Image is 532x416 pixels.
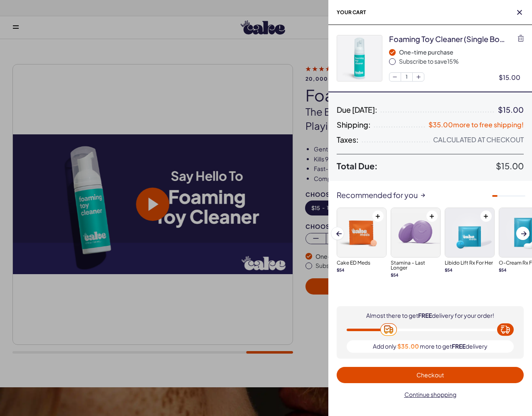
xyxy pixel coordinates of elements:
[337,260,387,265] h3: Cake ED Meds
[433,136,524,144] div: Calculated at Checkout
[429,120,524,129] span: $35.00 more to free shipping!
[499,73,524,82] div: $15.00
[391,208,440,257] img: Stamina – Last Longer
[399,57,524,66] div: Subscribe to save 15 %
[499,267,507,272] strong: $ 54
[445,208,495,273] a: Libido Lift Rx For HerLibido Lift Rx For Her$54
[347,340,514,353] div: Add only more to get delivery
[399,48,524,57] div: One-time purchase
[337,136,359,144] span: Taxes:
[445,208,494,257] img: Libido Lift Rx For Her
[337,35,382,81] img: LubesandmoreArtboard11.jpg
[445,260,495,265] h3: Libido Lift Rx For Her
[389,34,508,44] div: Foaming toy cleaner (single bottle)
[397,343,419,350] span: $35.00
[445,267,453,272] strong: $ 54
[496,161,524,171] span: $15.00
[328,191,532,199] div: Recommended for you
[337,208,386,257] img: Cake ED Meds
[337,367,524,383] button: Checkout
[337,106,377,114] span: Due [DATE]:
[337,267,345,272] strong: $ 54
[337,121,371,129] span: Shipping:
[391,272,399,277] strong: $ 54
[498,106,524,114] div: $15.00
[452,342,465,350] span: FREE
[401,73,413,81] span: 1
[416,371,444,379] span: Checkout
[366,312,494,319] div: Almost there to get delivery for your order!
[337,161,496,171] span: Total Due:
[337,386,524,403] button: Continue shopping
[404,391,456,398] span: Continue shopping
[391,260,441,270] h3: Stamina – Last Longer
[391,208,441,278] a: Stamina – Last LongerStamina – Last Longer$54
[418,312,432,319] span: FREE
[337,208,387,273] a: Cake ED MedsCake ED Meds$54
